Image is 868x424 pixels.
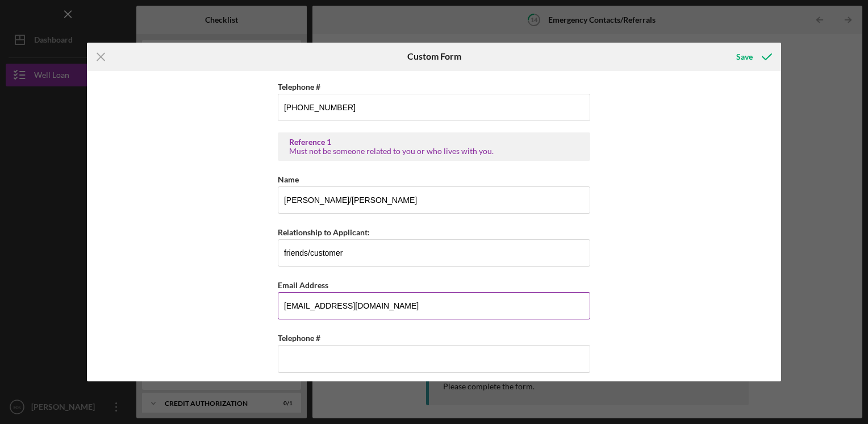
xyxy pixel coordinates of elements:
label: Telephone # [278,82,320,92]
label: Name [278,174,299,184]
div: Save [736,45,753,68]
button: Save [725,45,781,68]
h6: Custom Form [407,51,461,61]
div: Must not be someone related to you or who lives with you. [289,147,579,156]
div: Reference 1 [289,138,579,147]
label: Email Address [278,280,328,290]
label: Relationship to Applicant: [278,227,370,237]
label: Telephone # [278,333,320,343]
